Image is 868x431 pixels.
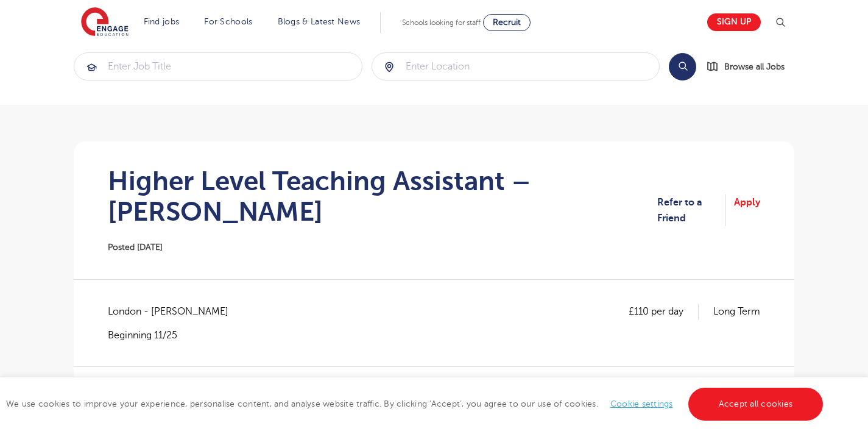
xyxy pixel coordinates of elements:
[493,18,521,27] span: Recruit
[74,53,362,80] input: Submit
[108,304,241,319] span: London - [PERSON_NAME]
[724,60,785,74] span: Browse all Jobs
[610,399,673,408] a: Cookie settings
[734,194,760,227] a: Apply
[108,166,657,227] h1: Higher Level Teaching Assistant – [PERSON_NAME]
[483,14,531,31] a: Recruit
[108,243,163,252] span: Posted [DATE]
[669,53,696,80] button: Search
[629,304,699,319] p: £110 per day
[81,7,129,38] img: Engage Education
[108,329,241,342] p: Beginning 11/25
[713,304,760,319] p: Long Term
[688,388,824,421] a: Accept all cookies
[372,53,660,80] input: Submit
[6,399,826,408] span: We use cookies to improve your experience, personalise content, and analyse website traffic. By c...
[707,13,761,31] a: Sign up
[657,194,726,227] a: Refer to a Friend
[402,18,481,27] span: Schools looking for staff
[372,52,660,80] div: Submit
[278,17,361,26] a: Blogs & Latest News
[74,52,362,80] div: Submit
[144,17,180,26] a: Find jobs
[204,17,252,26] a: For Schools
[706,60,794,74] a: Browse all Jobs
